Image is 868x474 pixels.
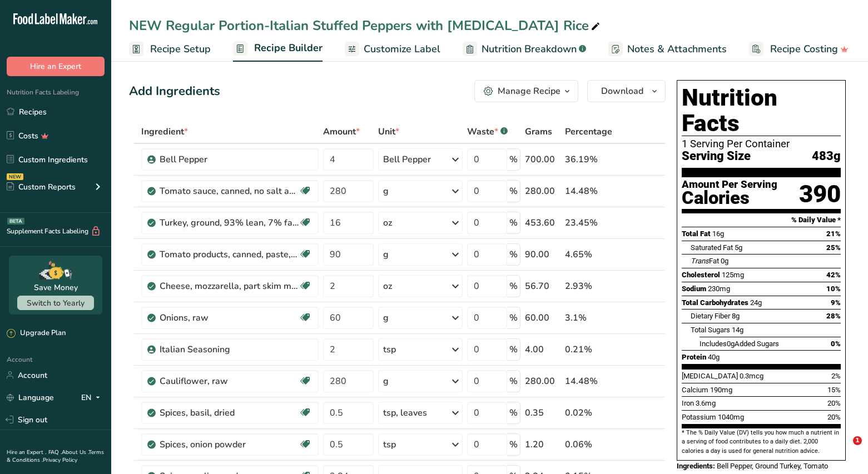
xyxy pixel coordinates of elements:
span: Saturated Fat [691,243,733,252]
span: 9% [831,298,841,307]
span: 28% [826,312,841,320]
div: 23.45% [565,216,613,229]
div: 4.65% [565,248,613,261]
div: 36.19% [565,153,613,166]
div: Tomato products, canned, paste, without salt added (Includes foods for USDA's Food Distribution P... [160,248,299,261]
span: 20% [827,399,841,407]
div: g [383,248,389,261]
span: 40g [708,353,720,361]
div: 1.20 [525,438,561,451]
span: 190mg [710,386,732,394]
a: Nutrition Breakdown [463,37,586,62]
button: Hire an Expert [7,57,105,76]
span: Switch to Yearly [27,298,85,308]
div: Turkey, ground, 93% lean, 7% fat, pan-broiled crumbles [160,216,299,229]
div: 4.00 [525,343,561,356]
span: Includes Added Sugars [700,340,779,348]
iframe: Intercom live chat [830,436,857,463]
div: Bell Pepper [383,153,431,166]
span: 1040mg [718,413,744,421]
div: 60.00 [525,311,561,325]
span: Fat [691,257,719,265]
span: Dietary Fiber [691,312,730,320]
span: Serving Size [682,149,751,163]
span: 3.6mg [696,399,716,407]
div: Calories [682,190,777,206]
div: Waste [467,125,508,138]
span: 14g [732,326,743,334]
a: About Us . [62,448,88,456]
span: 0% [831,340,841,348]
a: Recipe Costing [749,37,849,62]
div: Spices, onion powder [160,438,299,451]
a: Recipe Builder [233,36,323,62]
div: 56.70 [525,280,561,293]
div: 0.06% [565,438,613,451]
span: Ingredients: [677,462,715,470]
div: Spices, basil, dried [160,406,299,420]
div: 0.02% [565,406,613,420]
a: Hire an Expert . [7,448,46,456]
a: Terms & Conditions . [7,448,104,464]
span: Unit [378,125,399,138]
div: 14.48% [565,184,613,198]
span: Iron [682,399,694,407]
span: Nutrition Breakdown [482,42,577,57]
span: Potassium [682,413,716,421]
span: 5g [735,243,742,252]
button: Manage Recipe [474,80,578,102]
span: 483g [812,149,841,163]
div: EN [81,391,105,404]
div: g [383,311,389,325]
span: Amount [323,125,360,138]
span: 230mg [708,285,730,293]
span: Recipe Builder [254,41,323,56]
section: % Daily Value * [682,213,841,227]
div: Save Money [34,282,78,293]
span: Grams [525,125,552,138]
span: 10% [826,285,841,293]
div: Cheese, mozzarella, part skim milk [160,280,299,293]
div: NEW Regular Portion-Italian Stuffed Peppers with [MEDICAL_DATA] Rice [129,16,602,36]
span: Notes & Attachments [627,42,727,57]
i: Trans [691,257,709,265]
div: 14.48% [565,375,613,388]
span: 2% [831,372,841,380]
div: Custom Reports [7,181,76,193]
span: Download [601,84,643,98]
a: Notes & Attachments [608,37,727,62]
div: 0.35 [525,406,561,420]
span: 20% [827,413,841,421]
span: 125mg [722,271,744,279]
div: oz [383,216,392,229]
button: Download [587,80,666,102]
div: oz [383,280,392,293]
div: Bell Pepper [160,153,299,166]
span: 16g [712,229,724,238]
div: tsp [383,438,396,451]
span: Total Fat [682,229,711,238]
div: tsp [383,343,396,356]
a: FAQ . [48,448,62,456]
div: 700.00 [525,153,561,166]
div: 1 Serving Per Container [682,138,841,149]
button: Switch to Yearly [17,296,94,310]
div: Onions, raw [160,311,299,325]
div: Cauliflower, raw [160,375,299,388]
a: Recipe Setup [129,37,211,62]
span: Cholesterol [682,271,720,279]
div: BETA [7,218,24,224]
span: 0g [727,340,735,348]
span: Total Carbohydrates [682,298,748,307]
span: Total Sugars [691,326,730,334]
a: Customize Label [345,37,440,62]
a: Privacy Policy [43,456,77,464]
div: 280.00 [525,375,561,388]
div: 390 [799,179,841,209]
span: Recipe Setup [150,42,211,57]
span: Ingredient [141,125,188,138]
div: 453.60 [525,216,561,229]
span: 8g [732,312,740,320]
span: Calcium [682,386,708,394]
div: Manage Recipe [498,84,561,98]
